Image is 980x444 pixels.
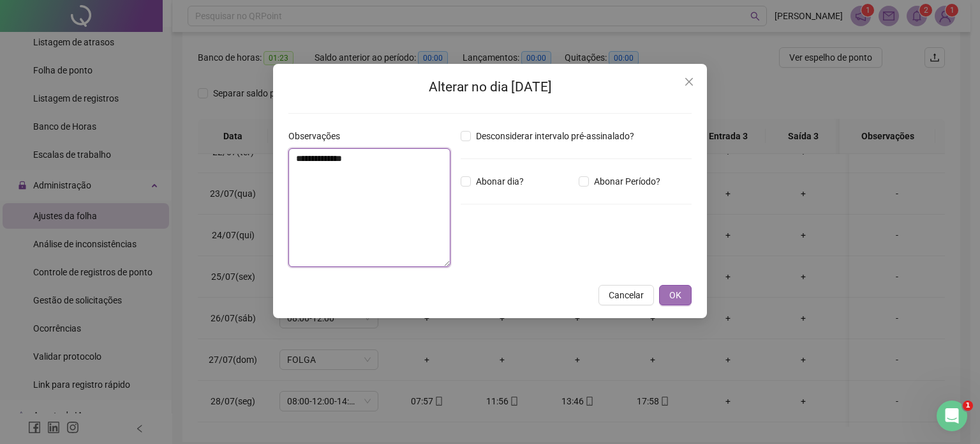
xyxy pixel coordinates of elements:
h2: Alterar no dia [DATE] [288,77,692,98]
span: OK [669,288,681,302]
span: Desconsiderar intervalo pré-assinalado? [471,129,639,143]
button: OK [659,285,692,305]
iframe: Intercom live chat [937,401,967,431]
span: Cancelar [609,288,644,302]
span: 1 [963,401,973,411]
button: Close [679,72,699,92]
label: Observações [288,129,348,143]
button: Cancelar [598,285,654,305]
span: close [684,77,694,87]
span: Abonar dia? [471,174,529,188]
span: Abonar Período? [589,174,665,188]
